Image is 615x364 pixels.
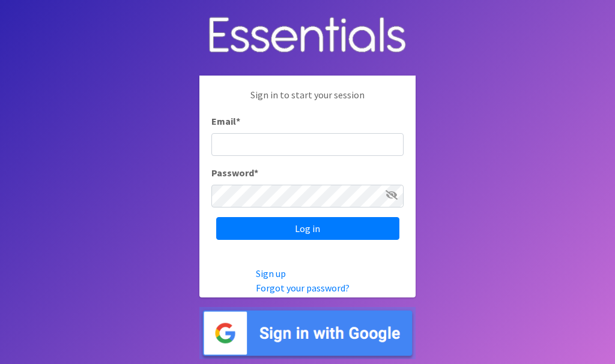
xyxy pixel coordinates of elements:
label: Email [211,114,240,128]
img: Human Essentials [199,5,416,67]
label: Password [211,166,258,180]
p: Sign in to start your session [211,88,404,114]
abbr: required [254,167,258,179]
img: Sign in with Google [199,307,416,359]
a: Sign up [256,267,286,279]
a: Forgot your password? [256,282,350,294]
input: Log in [216,217,399,240]
abbr: required [236,115,240,127]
